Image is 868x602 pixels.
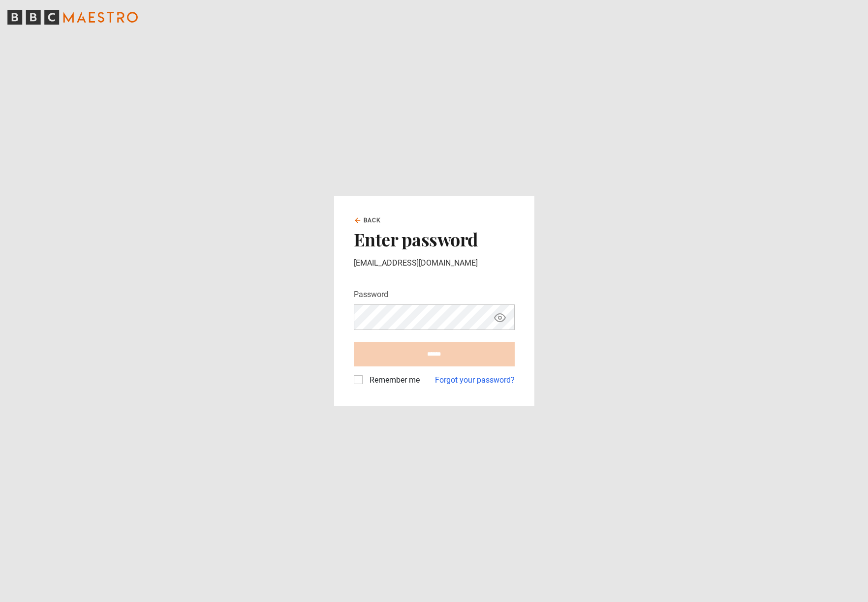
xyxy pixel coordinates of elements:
[354,229,515,249] h2: Enter password
[7,10,138,25] svg: BBC Maestro
[364,216,381,225] span: Back
[354,289,388,301] label: Password
[492,309,508,326] button: Show password
[435,374,515,386] a: Forgot your password?
[354,257,515,269] p: [EMAIL_ADDRESS][DOMAIN_NAME]
[354,216,381,225] a: Back
[366,374,420,386] label: Remember me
